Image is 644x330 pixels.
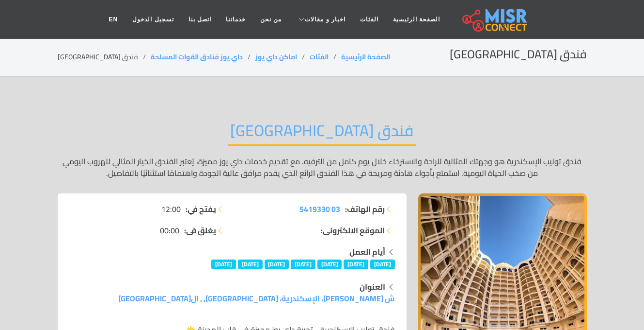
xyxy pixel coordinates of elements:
a: EN [102,10,126,29]
a: من نحن [253,10,289,29]
span: [DATE] [291,260,315,269]
a: 03 5419330 [299,203,340,215]
span: [DATE] [238,260,263,269]
a: اخبار و مقالات [289,10,353,29]
img: main.misr_connect [462,7,527,32]
a: الفئات [353,10,386,29]
p: فندق توليب الإسكندرية هو وجهتك المثالية للراحة والاسترخاء خلال يوم كامل من الترفيه. مع تقديم خدما... [58,156,587,179]
a: تسجيل الدخول [125,10,181,29]
strong: أيام العمل [349,244,385,259]
span: 03 5419330 [299,202,340,216]
strong: العنوان [360,279,385,294]
h2: فندق [GEOGRAPHIC_DATA] [228,121,416,146]
strong: الموقع الالكتروني: [321,225,385,236]
a: ش [PERSON_NAME]، الإسكندرية، [GEOGRAPHIC_DATA], , ال[GEOGRAPHIC_DATA] [118,291,395,306]
a: الفئات [310,51,329,63]
span: [DATE] [317,260,342,269]
span: [DATE] [370,260,395,269]
span: 00:00 [160,225,179,236]
a: الصفحة الرئيسية [341,51,390,63]
a: اتصل بنا [181,10,219,29]
span: [DATE] [265,260,289,269]
span: اخبار و مقالات [305,15,346,24]
a: الصفحة الرئيسية [386,10,447,29]
li: فندق [GEOGRAPHIC_DATA] [58,52,151,62]
a: داي يوز فنادق القوات المسلحة [151,51,243,63]
span: 12:00 [161,203,181,215]
span: [DATE] [211,260,236,269]
h2: فندق [GEOGRAPHIC_DATA] [450,48,587,62]
strong: رقم الهاتف: [345,203,385,215]
strong: يغلق في: [184,225,216,236]
a: خدماتنا [219,10,253,29]
a: اماكن داي يوز [255,51,297,63]
strong: يفتح في: [186,203,216,215]
span: [DATE] [344,260,368,269]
